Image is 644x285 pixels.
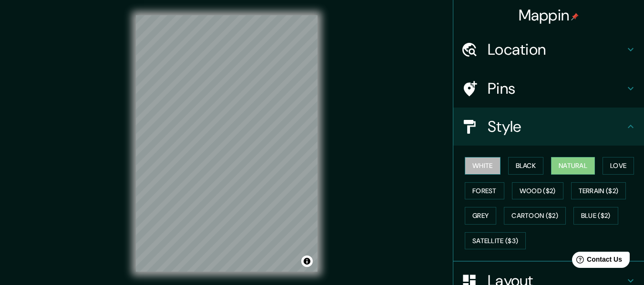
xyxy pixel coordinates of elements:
[512,182,563,200] button: Wood ($2)
[465,232,526,250] button: Satellite ($3)
[504,207,566,225] button: Cartoon ($2)
[571,13,579,20] img: pin-icon.png
[603,157,634,175] button: Love
[571,182,626,200] button: Terrain ($2)
[488,79,625,98] h4: Pins
[559,248,634,275] iframe: Help widget launcher
[488,40,625,59] h4: Location
[465,207,496,225] button: Grey
[465,157,501,175] button: White
[301,256,313,267] button: Toggle attribution
[453,30,644,69] div: Location
[453,108,644,146] div: Style
[573,207,618,225] button: Blue ($2)
[465,182,504,200] button: Forest
[136,15,317,272] canvas: Map
[551,157,595,175] button: Natural
[453,69,644,108] div: Pins
[508,157,544,175] button: Black
[488,117,625,136] h4: Style
[519,6,579,25] h4: Mappin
